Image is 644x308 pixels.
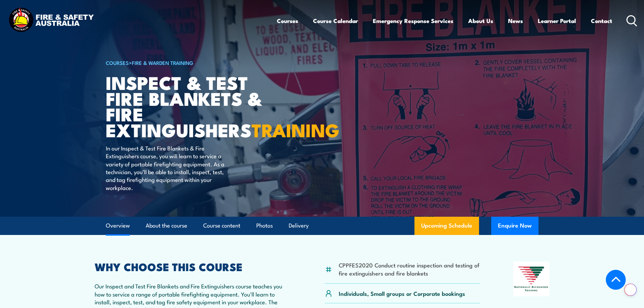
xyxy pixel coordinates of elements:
[538,12,576,30] a: Learner Portal
[95,262,292,271] h2: WHY CHOOSE THIS COURSE
[468,12,493,30] a: About Us
[313,12,358,30] a: Course Calendar
[132,59,193,66] a: Fire & Warden Training
[146,217,187,235] a: About the course
[414,217,479,235] a: Upcoming Schedule
[508,12,523,30] a: News
[277,12,298,30] a: Courses
[256,217,273,235] a: Photos
[106,144,229,191] p: In our Inspect & Test Fire Blankets & Fire Extinguishers course, you will learn to service a vari...
[289,217,309,235] a: Delivery
[106,58,273,67] h6: >
[339,289,465,297] p: Individuals, Small groups or Corporate bookings
[513,262,550,296] img: Nationally Recognised Training logo.
[373,12,453,30] a: Emergency Response Services
[106,74,273,138] h1: Inspect & Test Fire Blankets & Fire Extinguishers
[203,217,240,235] a: Course content
[106,217,130,235] a: Overview
[106,59,129,66] a: COURSES
[591,12,612,30] a: Contact
[491,217,539,235] button: Enquire Now
[252,115,339,143] strong: TRAINING
[339,261,480,277] li: CPPFES2020 Conduct routine inspection and testing of fire extinguishers and fire blankets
